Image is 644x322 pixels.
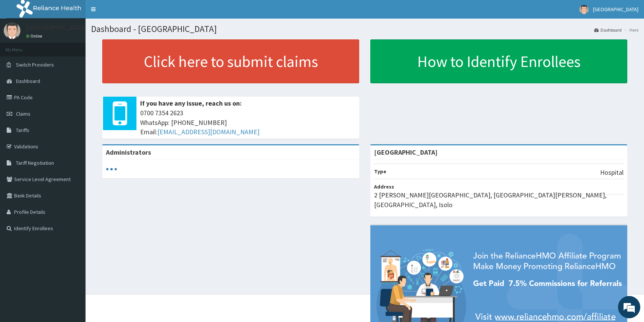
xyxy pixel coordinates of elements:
[157,128,260,136] a: [EMAIL_ADDRESS][DOMAIN_NAME]
[16,78,40,84] span: Dashboard
[102,39,359,83] a: Click here to submit claims
[374,168,386,175] b: Type
[594,27,622,33] a: Dashboard
[16,127,29,133] span: Tariffs
[374,190,624,209] p: 2 [PERSON_NAME][GEOGRAPHIC_DATA], [GEOGRAPHIC_DATA][PERSON_NAME], [GEOGRAPHIC_DATA], Isolo
[4,22,20,39] img: User Image
[622,27,638,33] li: Here
[140,99,242,107] b: If you have any issue, reach us on:
[140,108,355,137] span: 0700 7354 2623 WhatsApp: [PHONE_NUMBER] Email:
[91,24,638,34] h1: Dashboard - [GEOGRAPHIC_DATA]
[374,183,394,190] b: Address
[26,33,44,39] a: Online
[370,39,627,83] a: How to Identify Enrollees
[374,148,438,157] strong: [GEOGRAPHIC_DATA]
[16,61,54,68] span: Switch Providers
[106,148,151,157] b: Administrators
[600,168,624,177] p: Hospital
[16,160,54,166] span: Tariff Negotiation
[106,164,117,175] svg: audio-loading
[593,6,638,13] span: [GEOGRAPHIC_DATA]
[26,24,87,31] p: [GEOGRAPHIC_DATA]
[579,5,589,14] img: User Image
[16,110,30,117] span: Claims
